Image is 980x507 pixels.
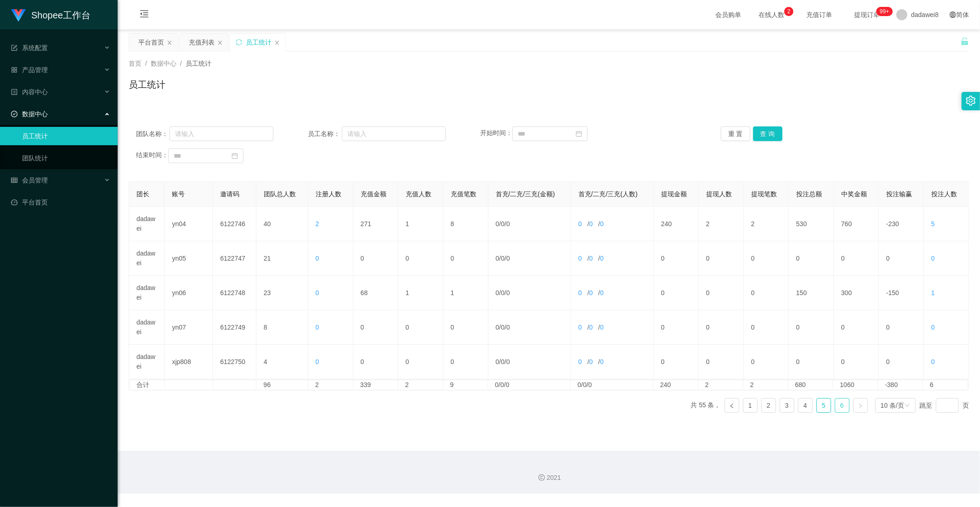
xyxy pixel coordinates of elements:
td: 271 [353,207,398,241]
span: 0 [506,324,510,331]
td: / / [488,276,571,310]
a: 6 [835,399,849,412]
span: 系统配置 [11,44,48,51]
td: yn07 [164,310,213,345]
span: 提现笔数 [751,190,777,198]
td: 0 [699,276,744,310]
i: 图标: profile [11,89,17,95]
span: 5 [931,220,935,228]
span: 0 [496,324,499,331]
span: 充值订单 [802,11,837,18]
a: 图标: dashboard平台首页 [11,193,110,211]
td: 0 [834,310,879,345]
span: 员工统计 [186,60,211,67]
span: 0 [316,255,319,262]
td: yn06 [164,276,213,310]
span: 0 [600,324,604,331]
td: / / [571,345,654,379]
td: 0 [398,345,443,379]
span: 充值人数 [406,190,431,198]
span: 员工名称： [308,129,341,139]
td: 2 [699,207,744,241]
td: 0 [834,345,879,379]
td: / / [488,310,571,345]
td: 0 [443,310,488,345]
h1: Shopee工作台 [31,0,91,30]
span: 充值金额 [361,190,386,198]
span: 团队名称： [136,129,170,139]
span: 0 [589,358,593,365]
li: 上一页 [725,398,739,413]
button: 重 置 [721,126,750,141]
li: 5 [816,398,831,413]
span: 0 [600,358,604,365]
td: 0 [443,345,488,379]
td: 9 [443,380,488,390]
span: 开始时间： [480,130,512,137]
i: 图标: left [729,403,735,409]
td: 0 [443,241,488,276]
i: 图标: check-circle-o [11,111,17,117]
td: 0 [789,310,834,345]
div: 2021 [125,473,973,483]
i: 图标: calendar [232,153,238,159]
span: 0 [496,255,499,262]
td: 2 [698,380,743,390]
td: dadawei [129,207,164,241]
td: 0 [744,310,789,345]
span: 内容中心 [11,88,48,96]
td: 1 [398,276,443,310]
i: 图标: setting [966,96,976,106]
span: 0 [589,255,593,262]
td: 300 [834,276,879,310]
td: 68 [353,276,398,310]
td: 6122747 [213,241,256,276]
td: 240 [654,207,699,241]
li: 共 55 条， [691,398,720,413]
td: 0 [744,241,789,276]
span: 0 [501,255,504,262]
span: 0 [506,358,510,365]
div: 充值列表 [189,34,215,51]
span: 0 [578,324,582,331]
td: 6122746 [213,207,256,241]
td: yn04 [164,207,213,241]
span: 0 [501,220,504,228]
td: 0 [654,310,699,345]
span: 投注输赢 [886,190,912,198]
i: 图标: table [11,177,17,183]
span: 首充/二充/三充(金额) [496,190,555,198]
td: xjp808 [164,345,213,379]
td: 2 [398,380,443,390]
span: 结束时间： [136,152,168,159]
td: / / [488,345,571,379]
span: 0 [316,289,319,296]
td: dadawei [129,310,164,345]
td: 2 [308,380,353,390]
span: 0 [589,289,593,296]
div: 员工统计 [246,34,272,51]
td: 合计 [130,380,165,390]
span: 提现人数 [706,190,732,198]
td: 150 [789,276,834,310]
td: yn05 [164,241,213,276]
a: 员工统计 [22,127,110,145]
td: 6122748 [213,276,256,310]
i: 图标: unlock [961,37,969,46]
span: 0 [501,324,504,331]
span: 账号 [172,190,185,198]
li: 4 [798,398,813,413]
span: 0 [501,358,504,365]
span: 0 [506,220,510,228]
span: 0 [506,255,510,262]
span: 投注人数 [931,190,957,198]
td: dadawei [129,345,164,379]
td: 0 [654,276,699,310]
i: 图标: calendar [576,131,582,137]
span: 0 [578,255,582,262]
span: 0 [931,255,935,262]
td: 40 [256,207,308,241]
td: 0 [699,345,744,379]
span: 0 [506,289,510,296]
